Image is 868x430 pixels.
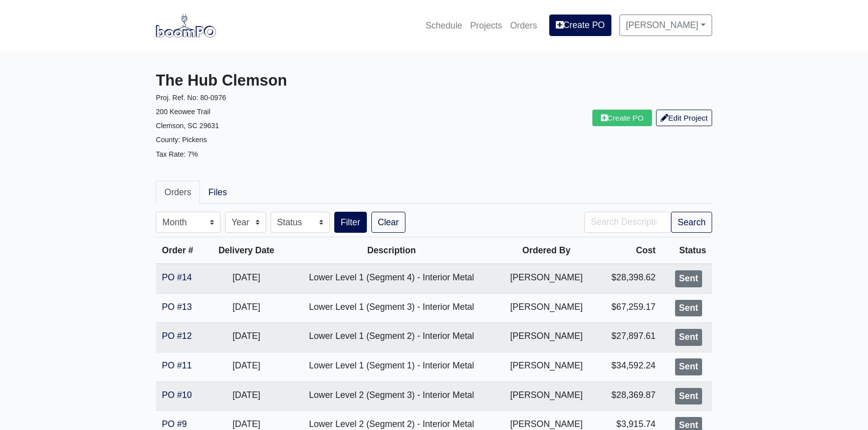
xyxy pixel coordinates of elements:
[156,122,219,130] small: Clemson, SC 29631
[497,293,596,323] td: [PERSON_NAME]
[156,237,206,264] th: Order #
[334,212,367,233] button: Filter
[675,388,702,405] div: Sent
[549,15,611,36] a: Create PO
[156,72,426,90] h3: The Hub Clemson
[596,352,662,381] td: $34,592.24
[206,293,286,323] td: [DATE]
[506,15,541,37] a: Orders
[371,212,405,233] a: Clear
[206,381,286,411] td: [DATE]
[671,212,712,233] button: Search
[596,381,662,411] td: $28,369.87
[675,300,702,317] div: Sent
[656,110,712,126] a: Edit Project
[584,212,671,233] input: Search
[675,358,702,375] div: Sent
[596,264,662,293] td: $28,398.62
[497,323,596,352] td: [PERSON_NAME]
[206,264,286,293] td: [DATE]
[156,108,210,116] small: 200 Keowee Trail
[286,352,497,381] td: Lower Level 1 (Segment 1) - Interior Metal
[286,264,497,293] td: Lower Level 1 (Segment 4) - Interior Metal
[162,390,192,400] a: PO #10
[162,302,192,312] a: PO #13
[662,237,712,264] th: Status
[162,360,192,370] a: PO #11
[206,352,286,381] td: [DATE]
[156,150,198,158] small: Tax Rate: 7%
[596,323,662,352] td: $27,897.61
[675,270,702,287] div: Sent
[156,14,216,37] img: boomPO
[156,181,200,204] a: Orders
[497,352,596,381] td: [PERSON_NAME]
[286,381,497,411] td: Lower Level 2 (Segment 3) - Interior Metal
[200,181,236,204] a: Files
[286,323,497,352] td: Lower Level 1 (Segment 2) - Interior Metal
[497,381,596,411] td: [PERSON_NAME]
[206,237,286,264] th: Delivery Date
[162,272,192,282] a: PO #14
[206,323,286,352] td: [DATE]
[421,15,466,37] a: Schedule
[619,15,712,36] a: [PERSON_NAME]
[497,264,596,293] td: [PERSON_NAME]
[162,419,187,429] a: PO #9
[156,94,226,102] small: Proj. Ref. No: 80-0976
[592,110,653,126] a: Create PO
[162,331,192,341] a: PO #12
[286,237,497,264] th: Description
[286,293,497,323] td: Lower Level 1 (Segment 3) - Interior Metal
[675,329,702,346] div: Sent
[497,237,596,264] th: Ordered By
[466,15,506,37] a: Projects
[156,136,207,144] small: County: Pickens
[596,237,662,264] th: Cost
[596,293,662,323] td: $67,259.17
